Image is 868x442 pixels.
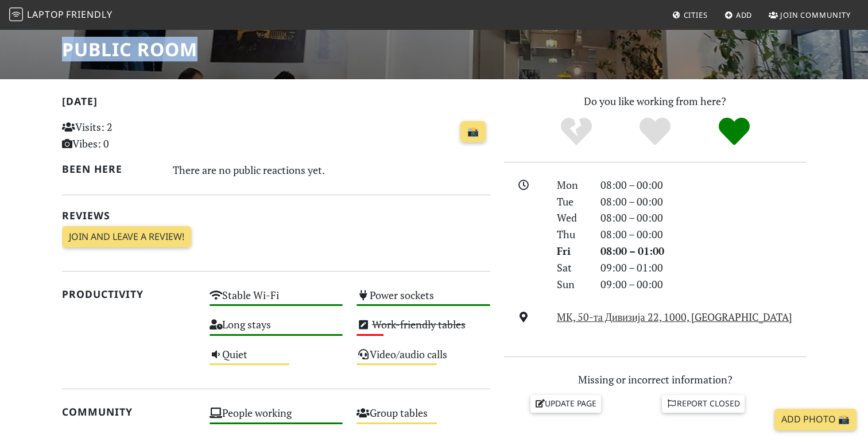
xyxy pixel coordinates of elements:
span: Add [736,10,753,20]
a: Join and leave a review! [62,226,191,248]
span: Join Community [780,10,851,20]
a: Update page [530,395,602,412]
a: Report closed [662,395,745,412]
div: Sun [550,276,594,293]
div: There are no public reactions yet. [173,161,491,179]
div: Quiet [203,345,350,374]
a: LaptopFriendly LaptopFriendly [9,5,113,25]
span: Cities [684,10,708,20]
div: 08:00 – 01:00 [594,243,813,259]
h2: Been here [62,163,159,175]
div: Long stays [203,315,350,344]
h2: Reviews [62,210,490,222]
div: 08:00 – 00:00 [594,193,813,210]
div: Fri [550,243,594,259]
h2: Productivity [62,288,196,300]
span: Laptop [27,8,64,21]
div: Power sockets [350,286,497,315]
div: Thu [550,226,594,243]
p: Do you like working from here? [504,93,806,110]
img: LaptopFriendly [9,7,23,21]
div: 08:00 – 00:00 [594,210,813,226]
a: Add [720,5,757,25]
div: Tue [550,193,594,210]
span: Friendly [66,8,112,21]
div: Yes [615,116,695,148]
div: Video/audio calls [350,345,497,374]
div: Definitely! [695,116,774,148]
div: Mon [550,177,594,193]
a: MK, 50-та Дивизија 22, 1000, [GEOGRAPHIC_DATA] [557,310,792,324]
h1: Public Room [62,38,210,60]
div: 08:00 – 00:00 [594,226,813,243]
div: Group tables [350,404,497,433]
a: Join Community [764,5,855,25]
a: Cities [668,5,712,25]
a: Add Photo 📸 [774,409,857,431]
div: 09:00 – 01:00 [594,259,813,276]
div: People working [203,404,350,433]
a: 📸 [460,121,486,143]
div: 09:00 – 00:00 [594,276,813,293]
s: Work-friendly tables [372,317,466,331]
div: Wed [550,210,594,226]
div: 08:00 – 00:00 [594,177,813,193]
div: Sat [550,259,594,276]
h2: [DATE] [62,95,490,112]
div: Stable Wi-Fi [203,286,350,315]
p: Visits: 2 Vibes: 0 [62,119,196,152]
div: No [537,116,616,148]
h2: Community [62,406,196,418]
p: Missing or incorrect information? [504,371,806,388]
